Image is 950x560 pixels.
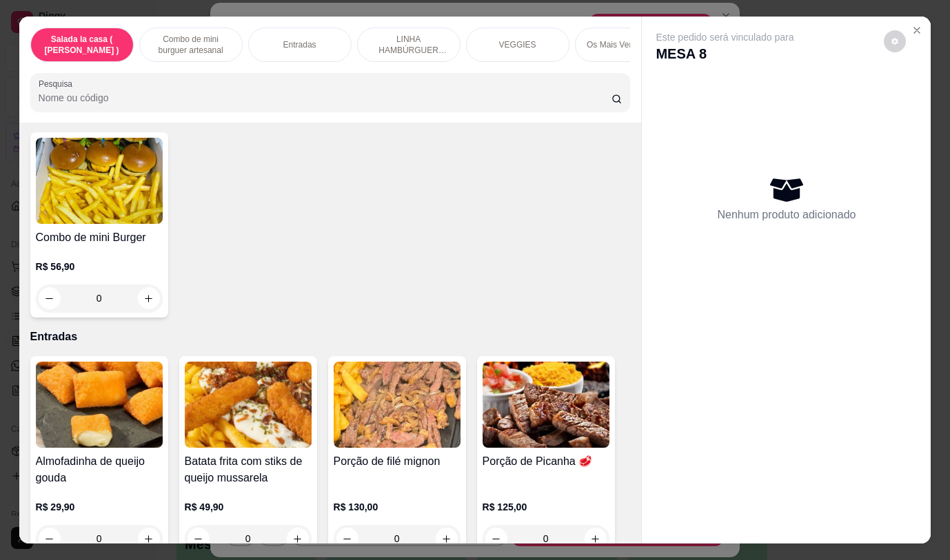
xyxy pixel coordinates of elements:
[185,362,312,448] img: product-image
[483,362,609,448] img: product-image
[656,30,794,44] p: Este pedido será vinculado para
[36,362,163,448] img: product-image
[287,528,309,550] button: increase-product-quantity
[36,229,163,246] h4: Combo de mini Burger
[36,260,163,273] p: R$ 56,90
[717,207,856,223] p: Nenhum produto adicionado
[39,78,77,90] label: Pesquisa
[42,34,122,56] p: Salada la casa ( [PERSON_NAME] )
[39,528,61,550] button: decrease-product-quantity
[185,453,312,486] h4: Batata frita com stiks de queijo mussarela
[483,453,609,470] h4: Porção de Picanha 🥩
[39,287,61,309] button: decrease-product-quantity
[138,287,160,309] button: increase-product-quantity
[36,500,163,514] p: R$ 29,90
[334,453,461,470] h4: Porção de filé mignon
[485,528,507,550] button: decrease-product-quantity
[334,500,461,514] p: R$ 130,00
[585,528,607,550] button: increase-product-quantity
[36,138,163,224] img: product-image
[334,362,461,448] img: product-image
[499,39,536,50] p: VEGGIES
[587,39,666,50] p: Os Mais Vendidos ⚡️
[369,34,449,56] p: LINHA HAMBÚRGUER ANGUS
[185,500,312,514] p: R$ 49,90
[483,500,609,514] p: R$ 125,00
[884,30,906,52] button: decrease-product-quantity
[283,39,316,50] p: Entradas
[138,528,160,550] button: increase-product-quantity
[39,91,612,105] input: Pesquisa
[906,19,928,41] button: Close
[336,528,358,550] button: decrease-product-quantity
[436,528,458,550] button: increase-product-quantity
[188,528,210,550] button: decrease-product-quantity
[30,329,631,345] p: Entradas
[656,44,794,63] p: MESA 8
[151,34,231,56] p: Combo de mini burguer artesanal
[36,453,163,486] h4: Almofadinha de queijo gouda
